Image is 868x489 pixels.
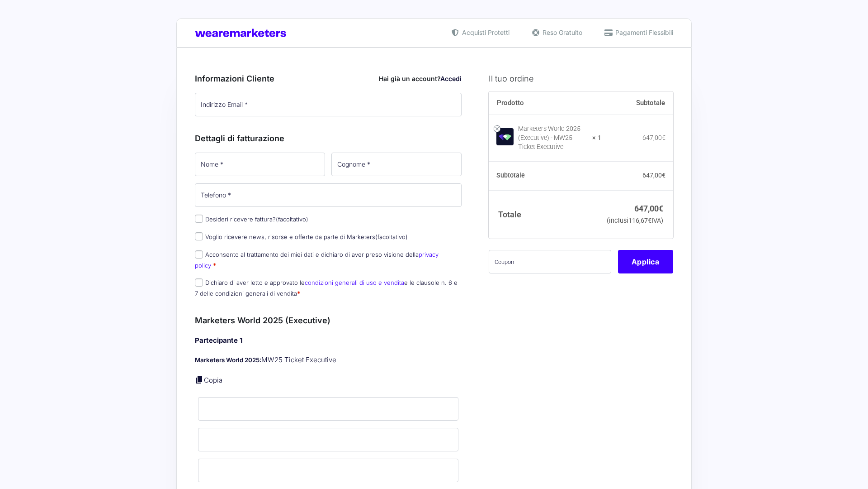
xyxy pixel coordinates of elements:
a: condizioni generali di uso e vendita [305,279,404,286]
input: Cognome * [331,153,462,176]
span: € [662,134,665,141]
span: Acquisti Protetti [460,28,509,37]
input: Desideri ricevere fattura?(facoltativo) [195,215,203,223]
bdi: 647,00 [642,172,665,179]
label: Acconsento al trattamento dei miei dati e dichiaro di aver preso visione della [195,251,439,268]
input: Coupon [489,250,611,273]
strong: Marketers World 2025: [195,356,261,364]
h3: Informazioni Cliente [195,72,462,85]
span: (facoltativo) [375,233,408,240]
span: € [648,217,651,225]
div: Hai già un account? [379,74,462,83]
a: Accedi [440,75,462,82]
span: € [662,172,665,179]
input: Voglio ricevere news, risorse e offerte da parte di Marketers(facoltativo) [195,232,203,240]
h4: Partecipante 1 [195,336,462,346]
span: Reso Gratuito [540,28,582,37]
label: Voglio ricevere news, risorse e offerte da parte di Marketers [195,233,408,240]
span: (facoltativo) [276,216,308,223]
a: Copia [204,376,222,384]
input: Telefono * [195,183,462,207]
span: € [659,204,663,213]
button: Applica [618,250,673,273]
h3: Il tuo ordine [489,72,673,85]
div: Marketers World 2025 (Executive) - MW25 Ticket Executive [518,125,586,152]
a: privacy policy [195,251,439,268]
input: Acconsento al trattamento dei miei dati e dichiaro di aver preso visione dellaprivacy policy [195,250,203,259]
label: Desideri ricevere fattura? [195,216,308,223]
bdi: 647,00 [634,204,663,213]
bdi: 647,00 [642,134,665,141]
th: Totale [489,190,601,239]
a: Copia i dettagli dell'acquirente [195,375,204,384]
input: Indirizzo Email * [195,93,462,116]
th: Subtotale [489,162,601,191]
p: MW25 Ticket Executive [195,355,462,365]
th: Prodotto [489,91,601,115]
th: Subtotale [601,91,673,115]
label: Dichiaro di aver letto e approvato le e le clausole n. 6 e 7 delle condizioni generali di vendita [195,279,458,297]
input: Dichiaro di aver letto e approvato lecondizioni generali di uso e venditae le clausole n. 6 e 7 d... [195,278,203,287]
input: Nome * [195,153,325,176]
strong: × 1 [592,134,601,143]
span: Pagamenti Flessibili [613,28,673,37]
span: 116,67 [628,217,651,225]
h3: Marketers World 2025 (Executive) [195,314,462,326]
h3: Dettagli di fatturazione [195,132,462,144]
small: (inclusi IVA) [607,217,663,225]
img: Marketers World 2025 (Executive) - MW25 Ticket Executive [496,128,514,145]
